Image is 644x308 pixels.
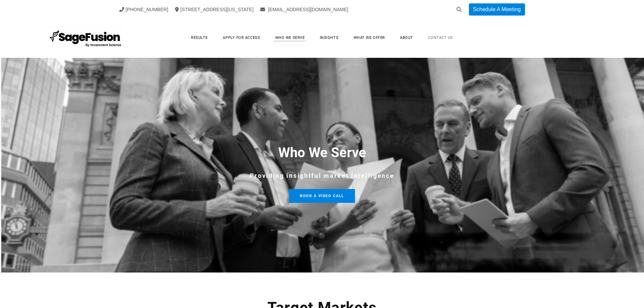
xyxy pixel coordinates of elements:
[313,32,345,43] a: Insights
[48,26,124,49] img: SageFusion | Intelligent Investment Management
[250,172,395,179] span: Providing insightful market intelligence
[105,280,540,299] div: ​
[421,32,460,43] a: Contact Us
[175,7,254,12] a: [STREET_ADDRESS][US_STATE]
[184,32,215,43] a: Results
[119,7,168,12] a: [PHONE_NUMBER]
[347,32,392,43] a: What We Offer
[216,32,267,43] a: Apply for Access
[268,32,312,43] a: Who We Serve
[260,7,348,12] a: [EMAIL_ADDRESS][DOMAIN_NAME]
[469,3,525,16] a: Schedule A Meeting
[289,189,355,203] a: book a video call
[393,32,420,43] a: About
[278,145,366,161] font: Who We Serve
